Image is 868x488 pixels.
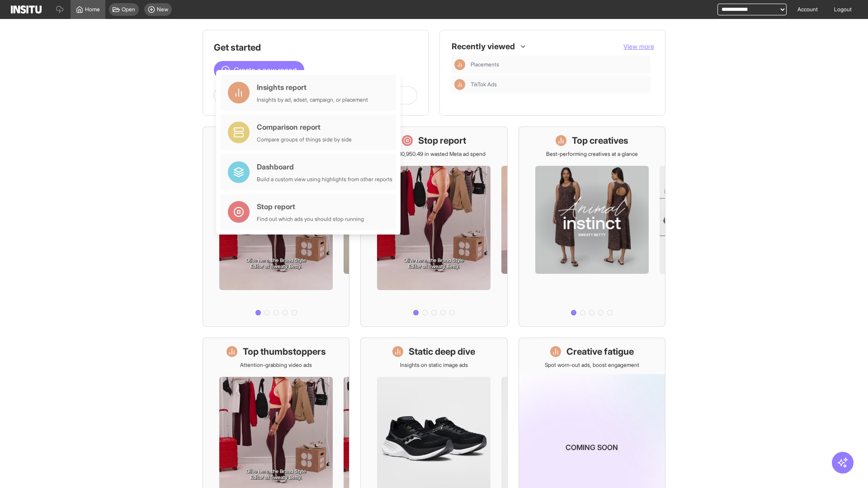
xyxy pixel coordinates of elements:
[257,176,392,183] div: Build a custom view using highlights from other reports
[122,6,135,13] span: Open
[471,81,647,88] span: TikTok Ads
[360,127,507,327] a: Stop reportSave £30,950.49 in wasted Meta ad spend
[234,65,297,75] span: Create a new report
[214,41,417,54] h1: Get started
[623,42,654,51] button: View more
[157,6,168,13] span: New
[257,122,352,132] div: Comparison report
[257,216,364,223] div: Find out which ads you should stop running
[623,42,654,50] span: View more
[572,134,628,147] h1: Top creatives
[382,150,486,158] p: Save £30,950.49 in wasted Meta ad spend
[257,136,352,143] div: Compare groups of things side by side
[519,127,665,327] a: Top creativesBest-performing creatives at a glance
[203,127,349,327] a: What's live nowSee all active ads instantly
[257,161,392,172] div: Dashboard
[471,61,499,68] span: Placements
[454,59,465,70] div: Insights
[257,96,368,103] div: Insights by ad, adset, campaign, or placement
[85,6,100,13] span: Home
[454,79,465,90] div: Insights
[418,134,466,147] h1: Stop report
[240,361,312,369] p: Attention-grabbing video ads
[11,5,42,14] img: Logo
[257,82,368,93] div: Insights report
[243,345,326,358] h1: Top thumbstoppers
[257,201,364,212] div: Stop report
[471,61,647,68] span: Placements
[546,150,638,158] p: Best-performing creatives at a glance
[400,361,468,369] p: Insights on static image ads
[409,345,475,358] h1: Static deep dive
[214,61,304,79] button: Create a new report
[471,81,497,88] span: TikTok Ads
